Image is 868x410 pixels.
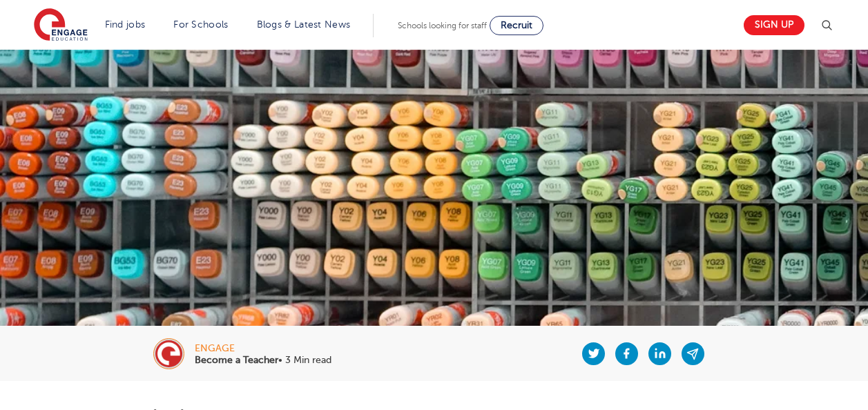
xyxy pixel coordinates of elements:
[257,19,351,30] a: Blogs & Latest News
[173,19,228,30] a: For Schools
[195,344,331,353] div: engage
[105,19,146,30] a: Find jobs
[501,20,532,30] span: Recruit
[34,8,88,43] img: Engage Education
[490,16,543,35] a: Recruit
[195,355,278,365] b: Become a Teacher
[744,15,804,35] a: Sign up
[195,355,331,365] p: • 3 Min read
[398,21,487,30] span: Schools looking for staff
